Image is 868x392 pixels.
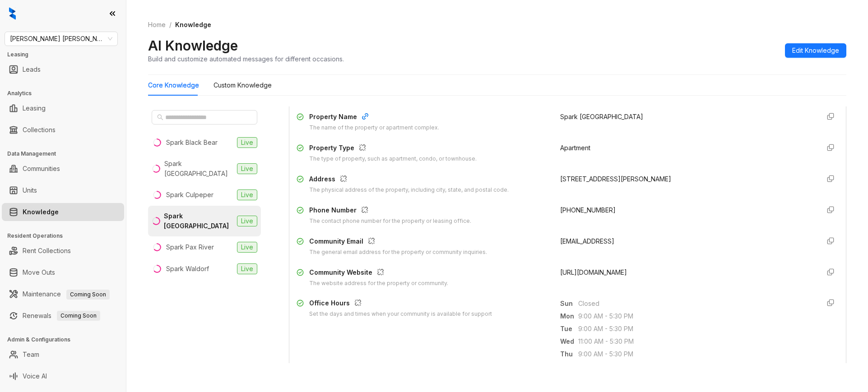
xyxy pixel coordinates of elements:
[560,337,578,346] span: Wed
[169,20,172,30] li: /
[309,155,477,163] div: The type of property, such as apartment, condo, or townhouse.
[237,216,257,226] span: Live
[560,206,616,214] span: [PHONE_NUMBER]
[148,37,238,54] h2: AI Knowledge
[309,205,471,217] div: Phone Number
[7,336,126,344] h3: Admin & Configurations
[560,299,578,309] span: Sun
[7,232,126,240] h3: Resident Operations
[2,307,124,325] li: Renewals
[23,160,60,178] a: Communities
[23,367,47,385] a: Voice AI
[560,362,578,372] span: Fri
[309,174,509,186] div: Address
[157,114,163,120] span: search
[164,159,233,179] div: Spark [GEOGRAPHIC_DATA]
[164,211,233,231] div: Spark [GEOGRAPHIC_DATA]
[560,237,614,245] span: [EMAIL_ADDRESS]
[578,324,813,334] span: 9:00 AM - 5:30 PM
[237,163,257,174] span: Live
[237,242,257,253] span: Live
[309,124,439,132] div: The name of the property or apartment complex.
[560,268,627,276] span: [URL][DOMAIN_NAME]
[309,217,471,226] div: The contact phone number for the property or leasing office.
[57,311,100,321] span: Coming Soon
[560,174,813,184] div: [STREET_ADDRESS][PERSON_NAME]
[175,21,211,28] span: Knowledge
[560,349,578,359] span: Thu
[148,80,199,90] div: Core Knowledge
[2,263,124,281] li: Move Outs
[2,160,124,178] li: Communities
[560,311,578,321] span: Mon
[2,121,124,139] li: Collections
[785,43,846,58] button: Edit Knowledge
[66,290,110,300] span: Coming Soon
[166,242,214,252] div: Spark Pax River
[7,89,126,97] h3: Analytics
[578,349,813,359] span: 9:00 AM - 5:30 PM
[309,186,509,194] div: The physical address of the property, including city, state, and postal code.
[560,113,643,120] span: Spark [GEOGRAPHIC_DATA]
[309,143,477,155] div: Property Type
[23,203,59,221] a: Knowledge
[237,137,257,148] span: Live
[2,181,124,199] li: Units
[23,263,55,281] a: Move Outs
[23,181,37,199] a: Units
[578,337,813,346] span: 11:00 AM - 5:30 PM
[2,242,124,260] li: Rent Collections
[148,54,344,64] div: Build and customize automated messages for different occasions.
[237,263,257,274] span: Live
[309,248,487,257] div: The general email address for the property or community inquiries.
[578,299,813,309] span: Closed
[309,267,448,279] div: Community Website
[146,20,167,30] a: Home
[2,367,124,385] li: Voice AI
[166,138,218,148] div: Spark Black Bear
[214,80,272,90] div: Custom Knowledge
[309,279,448,288] div: The website address for the property or community.
[309,236,487,248] div: Community Email
[2,203,124,221] li: Knowledge
[2,60,124,78] li: Leads
[309,112,439,124] div: Property Name
[23,60,41,78] a: Leads
[9,7,16,20] img: logo
[560,144,590,152] span: Apartment
[2,285,124,303] li: Maintenance
[23,346,39,364] a: Team
[166,264,209,274] div: Spark Waldorf
[578,362,813,372] span: 9:00 AM - 5:30 PM
[7,51,126,59] h3: Leasing
[237,189,257,200] span: Live
[23,121,56,139] a: Collections
[2,99,124,117] li: Leasing
[23,99,46,117] a: Leasing
[578,311,813,321] span: 9:00 AM - 5:30 PM
[166,190,214,200] div: Spark Culpeper
[10,32,112,46] span: Gates Hudson
[2,346,124,364] li: Team
[23,307,100,325] a: RenewalsComing Soon
[560,324,578,334] span: Tue
[792,46,839,55] span: Edit Knowledge
[23,242,71,260] a: Rent Collections
[309,298,492,310] div: Office Hours
[309,310,492,318] div: Set the days and times when your community is available for support
[7,150,126,158] h3: Data Management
